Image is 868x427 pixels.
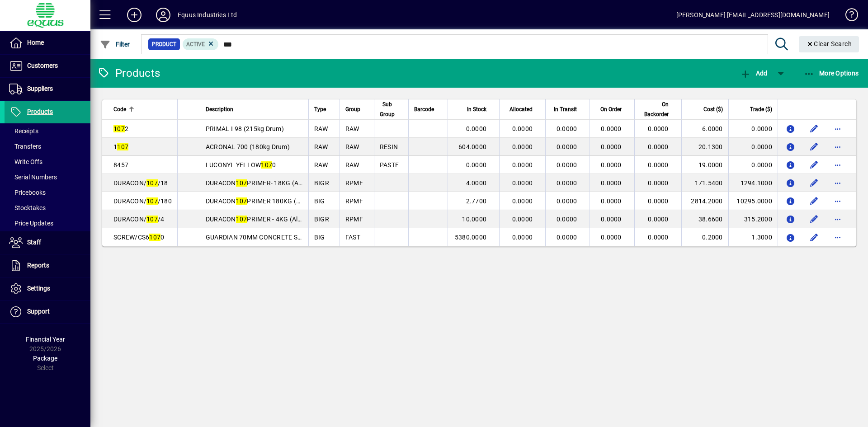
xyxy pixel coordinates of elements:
[467,104,486,114] span: In Stock
[149,234,160,241] em: 107
[113,197,172,205] span: DURACON/ /180
[799,36,859,52] button: Clear
[458,143,486,150] span: 604.0000
[206,143,290,150] span: ACRONAL 700 (180kg Drum)
[830,158,845,172] button: More options
[27,285,50,292] span: Settings
[113,161,128,169] span: 8457
[681,210,728,228] td: 38.6600
[830,176,845,190] button: More options
[640,99,677,119] div: On Backorder
[146,216,158,223] em: 107
[206,161,276,169] span: LUCONYL YELLOW 0
[728,174,778,192] td: 1294.1000
[314,104,334,114] div: Type
[380,143,398,150] span: RESIN
[113,125,125,132] em: 107
[466,161,487,169] span: 0.0000
[314,179,329,187] span: BIGR
[557,125,577,132] span: 0.0000
[557,179,577,187] span: 0.0000
[728,228,778,246] td: 1.3000
[750,104,772,114] span: Trade ($)
[146,197,158,205] em: 107
[505,104,541,114] div: Allocated
[5,216,90,231] a: Price Updates
[728,156,778,174] td: 0.0000
[466,179,487,187] span: 4.0000
[5,169,90,185] a: Serial Numbers
[462,216,486,223] span: 10.0000
[740,70,767,77] span: Add
[314,197,325,205] span: BIG
[345,104,368,114] div: Group
[728,192,778,210] td: 10295.0000
[9,204,46,211] span: Stocktakes
[9,220,53,227] span: Price Updates
[236,216,247,223] em: 107
[453,104,495,114] div: In Stock
[648,179,669,187] span: 0.0000
[557,234,577,241] span: 0.0000
[648,125,669,132] span: 0.0000
[557,161,577,169] span: 0.0000
[380,161,399,169] span: PASTE
[595,104,629,114] div: On Order
[186,41,205,47] span: Active
[738,65,769,81] button: Add
[5,123,90,139] a: Receipts
[26,336,65,343] span: Financial Year
[648,234,669,241] span: 0.0000
[509,104,533,114] span: Allocated
[807,158,821,172] button: Edit
[681,138,728,156] td: 20.1300
[183,38,219,50] mat-chip: Activation Status: Active
[512,216,533,223] span: 0.0000
[414,104,442,114] div: Barcode
[380,99,403,119] div: Sub Group
[512,179,533,187] span: 0.0000
[27,262,49,269] span: Reports
[681,228,728,246] td: 0.2000
[5,78,90,100] a: Suppliers
[512,125,533,132] span: 0.0000
[345,125,359,132] span: RAW
[9,143,41,150] span: Transfers
[5,300,90,323] a: Support
[345,179,363,187] span: RPMF
[9,174,57,181] span: Serial Numbers
[314,143,328,150] span: RAW
[27,62,58,69] span: Customers
[455,234,486,241] span: 5380.0000
[5,139,90,154] a: Transfers
[9,189,46,196] span: Pricebooks
[206,104,303,114] div: Description
[554,104,577,114] span: In Transit
[9,158,42,165] span: Write Offs
[27,39,44,46] span: Home
[27,308,50,315] span: Support
[314,234,325,241] span: BIG
[807,194,821,208] button: Edit
[830,140,845,154] button: More options
[97,66,160,80] div: Products
[27,239,41,246] span: Staff
[345,104,360,114] span: Group
[807,140,821,154] button: Edit
[113,179,168,187] span: DURACON/ /18
[512,161,533,169] span: 0.0000
[345,143,359,150] span: RAW
[728,120,778,138] td: 0.0000
[414,104,434,114] span: Barcode
[206,104,233,114] span: Description
[601,125,622,132] span: 0.0000
[802,65,861,81] button: More Options
[314,104,326,114] span: Type
[804,70,859,77] span: More Options
[600,104,622,114] span: On Order
[100,41,130,48] span: Filter
[345,161,359,169] span: RAW
[5,200,90,216] a: Stocktakes
[601,197,622,205] span: 0.0000
[648,216,669,223] span: 0.0000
